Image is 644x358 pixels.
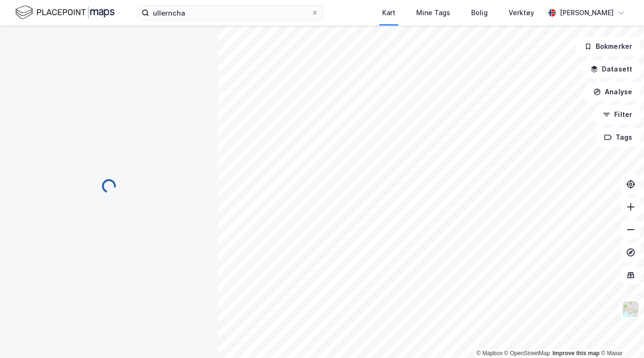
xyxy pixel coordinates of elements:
[476,350,502,357] a: Mapbox
[101,179,116,194] img: spinner.a6d8c91a73a9ac5275cf975e30b51cfb.svg
[560,7,614,18] div: [PERSON_NAME]
[471,7,488,18] div: Bolig
[596,128,640,147] button: Tags
[595,105,640,124] button: Filter
[553,350,599,357] a: Improve this map
[149,6,311,20] input: Søk på adresse, matrikkel, gårdeiere, leietakere eller personer
[622,300,640,318] img: Z
[582,60,640,79] button: Datasett
[504,350,550,357] a: OpenStreetMap
[15,4,115,21] img: logo.f888ab2527a4732fd821a326f86c7f29.svg
[382,7,395,18] div: Kart
[585,82,640,101] button: Analyse
[597,313,644,358] iframe: Chat Widget
[576,37,640,56] button: Bokmerker
[416,7,450,18] div: Mine Tags
[509,7,534,18] div: Verktøy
